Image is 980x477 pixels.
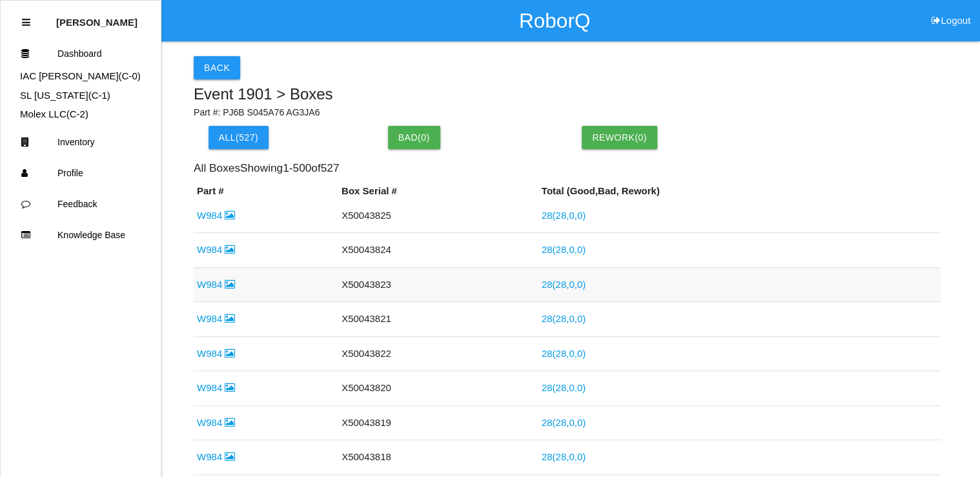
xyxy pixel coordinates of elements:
td: X50043819 [338,405,538,440]
i: Image Inside [225,279,235,289]
button: Back [194,56,240,79]
button: All(527) [209,126,269,149]
a: IAC [PERSON_NAME](C-0) [20,70,141,81]
i: Image Inside [225,383,235,392]
div: Molex LLC's Dashboard [1,107,161,122]
td: X50043821 [338,302,538,337]
a: W984 [197,210,235,221]
a: 28(28,0,0) [542,279,586,290]
a: Molex LLC(C-2) [20,108,88,119]
a: W984 [197,417,235,428]
a: 28(28,0,0) [542,382,586,393]
div: IAC Alma's Dashboard [1,69,161,84]
i: Image Inside [225,452,235,462]
i: Image Inside [225,210,235,220]
td: X50043822 [338,336,538,371]
td: X50043818 [338,440,538,475]
th: Part # [194,184,338,208]
a: Knowledge Base [1,219,161,250]
a: W984 [197,382,235,393]
th: Total ( Good , Bad , Rework) [538,184,941,208]
h6: All Boxes Showing 1 - 500 of 527 [194,162,941,174]
a: 28(28,0,0) [542,210,586,221]
a: W984 [197,279,235,290]
div: SL Tennessee's Dashboard [1,88,161,103]
td: X50043820 [338,371,538,406]
p: Thomas Sontag [56,7,138,28]
button: Bad(0) [388,126,440,149]
i: Image Inside [225,418,235,427]
a: Dashboard [1,38,161,69]
i: Image Inside [225,349,235,358]
a: SL [US_STATE](C-1) [20,90,110,101]
a: Profile [1,157,161,188]
a: 28(28,0,0) [542,244,586,255]
div: Close [22,7,30,38]
a: 28(28,0,0) [542,417,586,428]
a: W984 [197,451,235,462]
a: 28(28,0,0) [542,451,586,462]
th: Box Serial # [338,184,538,208]
a: Inventory [1,127,161,157]
a: W984 [197,348,235,359]
a: Feedback [1,188,161,219]
button: Rework(0) [582,126,657,149]
td: X50043825 [338,198,538,233]
a: 28(28,0,0) [542,348,586,359]
a: W984 [197,313,235,324]
p: Part #: PJ6B S045A76 AG3JA6 [194,106,941,119]
a: W984 [197,244,235,255]
td: X50043824 [338,233,538,268]
i: Image Inside [225,314,235,323]
a: 28(28,0,0) [542,313,586,324]
td: X50043823 [338,267,538,302]
h5: Event 1901 > Boxes [194,86,941,103]
i: Image Inside [225,245,235,254]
